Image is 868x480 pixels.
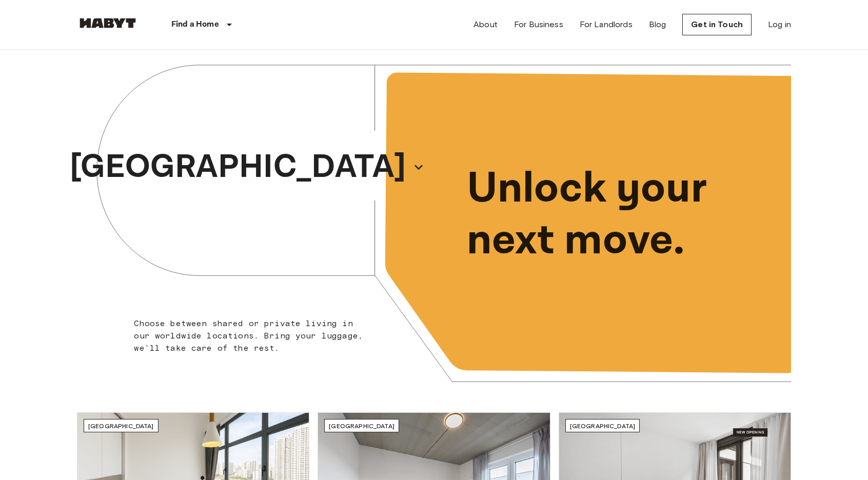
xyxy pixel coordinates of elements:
[70,143,406,192] p: [GEOGRAPHIC_DATA]
[474,18,498,31] a: About
[768,18,791,31] a: Log in
[66,139,429,195] button: [GEOGRAPHIC_DATA]
[580,18,633,31] a: For Landlords
[514,18,563,31] a: For Business
[77,18,139,28] img: Habyt
[134,317,369,354] p: Choose between shared or private living in our worldwide locations. Bring your luggage, we'll tak...
[682,14,752,35] a: Get in Touch
[649,18,666,31] a: Blog
[88,422,154,430] span: [GEOGRAPHIC_DATA]
[329,422,394,430] span: [GEOGRAPHIC_DATA]
[171,18,219,31] p: Find a Home
[467,163,775,267] p: Unlock your next move.
[570,422,636,430] span: [GEOGRAPHIC_DATA]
